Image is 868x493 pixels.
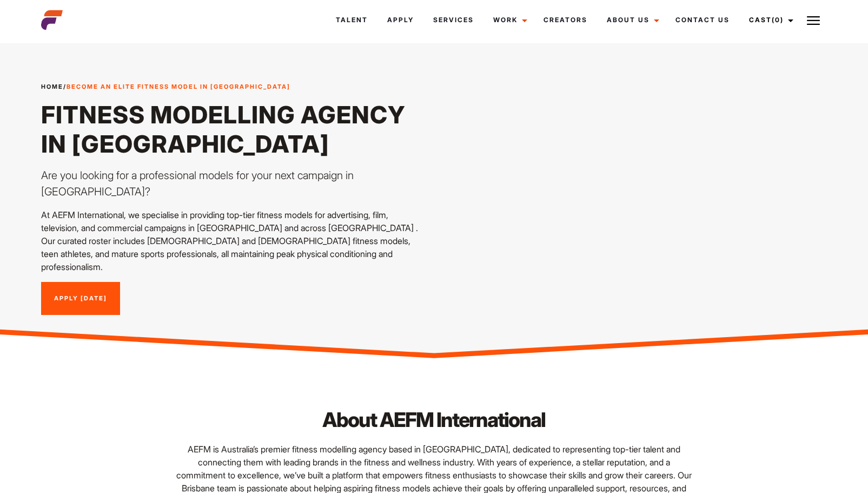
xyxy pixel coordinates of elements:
[534,5,597,35] a: Creators
[772,16,784,24] span: (0)
[597,5,666,35] a: About Us
[377,5,423,35] a: Apply
[326,5,377,35] a: Talent
[41,82,290,91] span: /
[423,5,483,35] a: Services
[67,83,290,90] strong: Become an Elite Fitness Model in [GEOGRAPHIC_DATA]
[41,9,63,31] img: cropped-aefm-brand-fav-22-square.png
[41,167,427,200] p: Are you looking for a professional models for your next campaign in [GEOGRAPHIC_DATA]?
[483,5,534,35] a: Work
[739,5,800,35] a: Cast(0)
[666,5,739,35] a: Contact Us
[41,282,120,315] a: Apply [DATE]
[807,14,820,27] img: Burger icon
[41,100,427,159] h1: Fitness Modelling Agency in [GEOGRAPHIC_DATA]
[174,406,693,434] h2: About AEFM International
[41,83,63,90] a: Home
[41,208,427,273] p: At AEFM International, we specialise in providing top-tier fitness models for advertising, film, ...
